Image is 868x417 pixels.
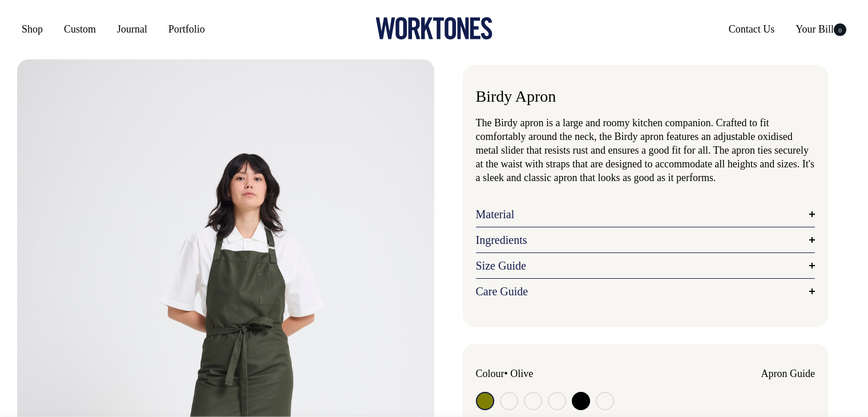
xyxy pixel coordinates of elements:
div: Colour [476,367,612,380]
a: Material [476,207,815,221]
span: The Birdy apron is a large and roomy kitchen companion. Crafted to fit comfortably around the nec... [476,117,815,183]
a: Ingredients [476,233,815,247]
a: Size Guide [476,259,815,272]
label: Olive [510,368,533,379]
a: Care Guide [476,284,815,298]
h1: Birdy Apron [476,88,815,106]
a: Your Bill0 [791,19,851,39]
a: Contact Us [724,19,780,39]
a: Journal [112,19,152,39]
span: • [504,368,508,379]
a: Custom [59,19,100,39]
span: 0 [834,23,846,36]
a: Shop [17,19,47,39]
a: Apron Guide [761,368,815,379]
a: Portfolio [164,19,209,39]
